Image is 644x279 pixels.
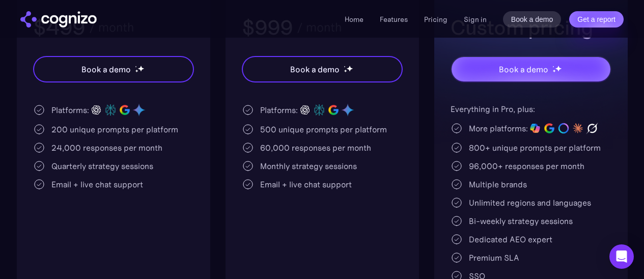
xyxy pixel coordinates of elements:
img: star [346,65,353,72]
div: Premium SLA [469,252,519,264]
a: Book a demostarstarstar [242,56,403,82]
a: Get a report [569,11,624,27]
a: home [20,11,97,27]
img: star [135,66,136,67]
div: Unlimited regions and languages [469,197,591,209]
div: 60,000 responses per month [260,142,371,154]
div: 800+ unique prompts per platform [469,142,601,154]
div: Book a demo [81,63,130,75]
div: Everything in Pro, plus: [451,103,611,115]
div: Email + live chat support [260,178,352,190]
img: star [344,69,347,73]
img: star [552,66,554,67]
div: Platforms: [260,104,298,116]
a: Sign in [464,13,487,25]
div: Dedicated AEO expert [469,233,552,245]
img: cognizo logo [20,11,97,27]
div: Book a demo [499,63,548,75]
div: Quarterly strategy sessions [51,160,153,172]
div: More platforms: [469,122,528,134]
a: Features [380,15,408,24]
div: Monthly strategy sessions [260,160,357,172]
img: star [344,66,345,67]
div: Book a demo [290,63,339,75]
a: Book a demostarstarstar [33,56,194,82]
div: Multiple brands [469,178,527,190]
div: Bi-weekly strategy sessions [469,215,573,227]
div: 200 unique prompts per platform [51,123,178,135]
div: Platforms: [51,104,89,116]
div: 500 unique prompts per platform [260,123,387,135]
a: Home [345,15,363,24]
img: star [135,69,138,73]
div: Email + live chat support [51,178,143,190]
a: Book a demo [503,11,562,27]
img: star [555,65,562,72]
div: 96,000+ responses per month [469,160,584,172]
div: 24,000 responses per month [51,142,162,154]
a: Pricing [424,15,447,24]
a: Book a demostarstarstar [451,56,611,82]
img: star [552,69,556,73]
img: star [137,65,144,72]
div: Open Intercom Messenger [609,244,634,269]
